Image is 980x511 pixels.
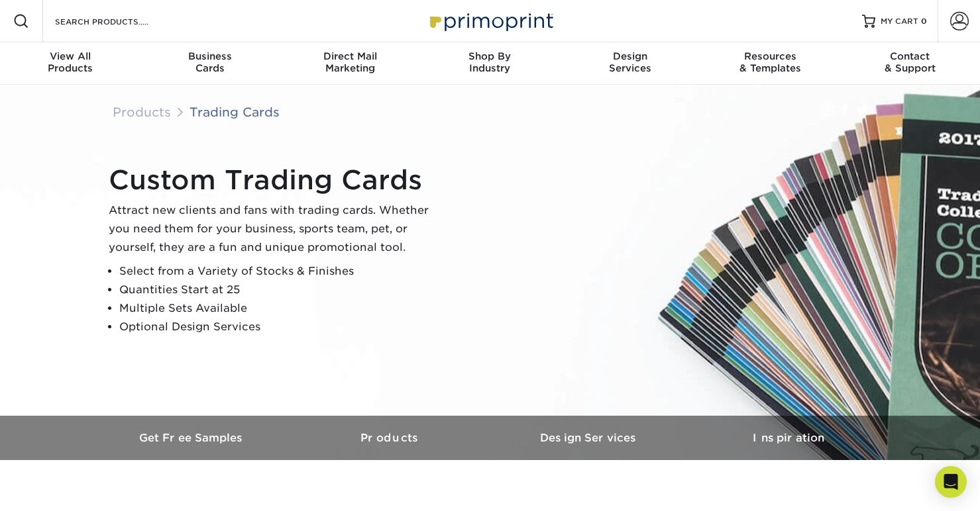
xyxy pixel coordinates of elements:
[280,42,420,85] a: Direct MailMarketing
[420,42,560,85] a: Shop ByIndustry
[280,50,420,62] span: Direct Mail
[119,318,440,336] li: Optional Design Services
[54,13,183,29] input: SEARCH PRODUCTS.....
[113,105,171,119] a: Products
[119,281,440,299] li: Quantities Start at 25
[140,50,280,74] div: Cards
[840,42,980,85] a: Contact& Support
[840,50,980,62] span: Contact
[700,50,840,74] div: & Templates
[560,42,700,85] a: DesignServices
[881,16,918,27] span: MY CART
[140,42,280,85] a: BusinessCards
[420,50,560,62] span: Shop By
[292,432,490,444] h3: Products
[292,416,490,460] a: Products
[560,50,700,62] span: Design
[490,432,689,444] h3: Design Services
[700,42,840,85] a: Resources& Templates
[3,471,113,506] iframe: Google Customer Reviews
[689,416,888,460] a: Inspiration
[140,50,280,62] span: Business
[700,50,840,62] span: Resources
[560,50,700,74] div: Services
[420,50,560,74] div: Industry
[689,432,888,444] h3: Inspiration
[190,105,280,119] a: Trading Cards
[109,201,440,257] p: Attract new clients and fans with trading cards. Whether you need them for your business, sports ...
[119,299,440,318] li: Multiple Sets Available
[490,416,689,460] a: Design Services
[280,50,420,74] div: Marketing
[840,50,980,74] div: & Support
[93,432,292,444] h3: Get Free Samples
[424,7,557,35] img: Primoprint
[109,164,440,196] h1: Custom Trading Cards
[93,416,292,460] a: Get Free Samples
[935,466,967,498] div: Open Intercom Messenger
[119,262,440,281] li: Select from a Variety of Stocks & Finishes
[921,17,927,26] span: 0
